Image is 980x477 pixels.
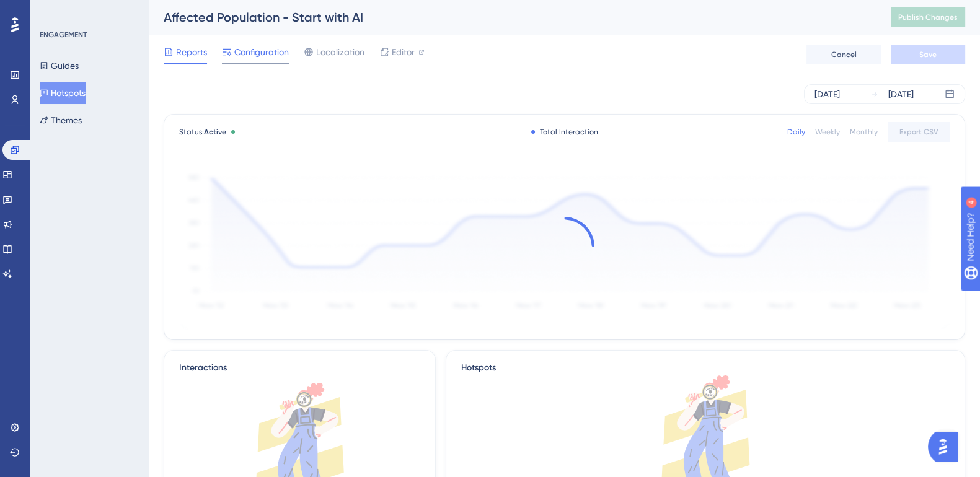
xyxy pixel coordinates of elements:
button: Hotspots [40,82,86,104]
div: Interactions [179,361,227,375]
button: Cancel [806,45,881,64]
span: Active [204,128,226,136]
span: Save [919,50,937,59]
span: Reports [176,45,207,59]
div: Hotspots [461,361,950,375]
button: Export CSV [888,122,950,142]
span: Export CSV [899,127,938,137]
button: Themes [40,109,82,131]
span: Need Help? [29,3,77,18]
iframe: UserGuiding AI Assistant Launcher [928,428,965,465]
span: Publish Changes [898,12,958,22]
span: Editor [392,45,415,59]
div: Weekly [815,127,840,137]
div: ENGAGEMENT [40,30,87,40]
div: [DATE] [888,87,914,102]
span: Status: [179,127,226,137]
div: [DATE] [814,87,840,102]
button: Guides [40,55,79,77]
div: 4 [86,6,90,16]
div: Affected Population - Start with AI [164,9,860,26]
div: Daily [787,127,805,137]
div: Monthly [850,127,878,137]
div: Total Interaction [531,127,598,137]
button: Publish Changes [891,7,965,27]
span: Localization [316,45,364,59]
span: Configuration [234,45,289,59]
span: Cancel [831,50,857,59]
button: Save [891,45,965,64]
